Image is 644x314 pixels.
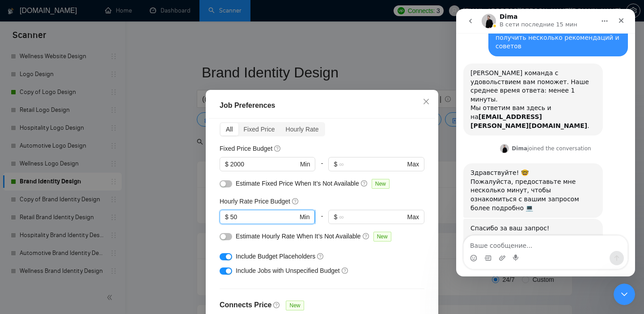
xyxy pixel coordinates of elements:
input: 0 [230,212,298,222]
div: [PERSON_NAME] команда с удовольствием вам поможет. Наше среднее время ответа: менее 1 минуты.Мы о... [7,55,147,127]
div: Fixed Price [238,123,280,136]
span: question-circle [363,233,370,240]
span: New [372,179,390,189]
input: ∞ [339,212,405,222]
textarea: Ваше сообщение... [8,227,171,242]
span: Min [300,212,310,222]
iframe: To enrich screen reader interactions, please activate Accessibility in Grammarly extension settings [614,284,635,305]
span: question-circle [274,145,281,152]
span: Include Budget Placeholders [236,253,315,260]
div: AI Assistant from GigRadar 📡 говорит… [7,55,172,134]
span: question-circle [273,301,280,309]
div: Dima говорит… [7,154,172,210]
div: Спасибо за ваш запрос! Вы всегда можете забукать звонок с нашей командой используя эту 🙌 Пожалуйс... [14,215,140,276]
b: Dima [55,136,71,143]
div: All [220,123,238,136]
div: - [315,210,328,231]
span: New [286,301,304,310]
span: Max [407,159,419,169]
div: Здравствуйте! 🤓 [14,160,140,169]
div: - [315,157,328,178]
b: [EMAIL_ADDRESS][PERSON_NAME][DOMAIN_NAME] [14,104,131,120]
div: [PERSON_NAME] команда с удовольствием вам поможет. Наше среднее время ответа: менее 1 минуты. Мы ... [14,60,140,121]
div: Dima говорит… [7,134,172,154]
button: Средство выбора GIF-файла [28,246,35,253]
iframe: To enrich screen reader interactions, please activate Accessibility in Grammarly extension settings [456,9,635,276]
span: Min [300,159,310,169]
div: Dima говорит… [7,210,172,301]
div: Job Preferences [220,100,424,111]
span: question-circle [342,267,349,274]
span: Estimate Fixed Price When It’s Not Available [236,180,359,187]
div: joined the conversation [55,136,135,144]
span: $ [225,212,229,222]
div: Спасибо за ваш запрос!Вы всегда можете забукать звонок с нашей командой используя эту🙌Пожалуйста,... [7,210,147,282]
span: New [373,232,391,242]
h4: Connects Price [220,300,271,310]
span: $ [225,159,229,169]
div: Hourly Rate [280,123,324,136]
span: Include Jobs with Unspecified Budget [236,267,340,274]
div: Пожалуйста, предоставьте мне несколько минут, чтобы ознакомиться с вашим запросом более подробно 💻 [14,169,140,204]
span: $ [334,159,337,169]
img: Profile image for Dima [44,135,53,144]
span: question-circle [361,180,368,187]
input: ∞ [339,159,405,169]
button: Добавить вложение [42,246,50,253]
h5: Fixed Price Budget [220,144,272,153]
button: Отправить сообщение… [153,242,168,256]
span: $ [334,212,337,222]
span: Estimate Hourly Rate When It’s Not Available [236,233,361,240]
div: Здравствуйте! 🤓Пожалуйста, предоставьте мне несколько минут, чтобы ознакомиться с вашим запросом ... [7,154,147,209]
span: question-circle [292,198,299,205]
button: Start recording [57,246,64,253]
button: Close [414,90,438,114]
button: Средство выбора эмодзи [14,246,21,253]
h5: Hourly Rate Price Budget [220,196,290,206]
span: Max [407,212,419,222]
span: question-circle [317,253,324,260]
input: 0 [230,159,298,169]
span: close [423,98,430,105]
